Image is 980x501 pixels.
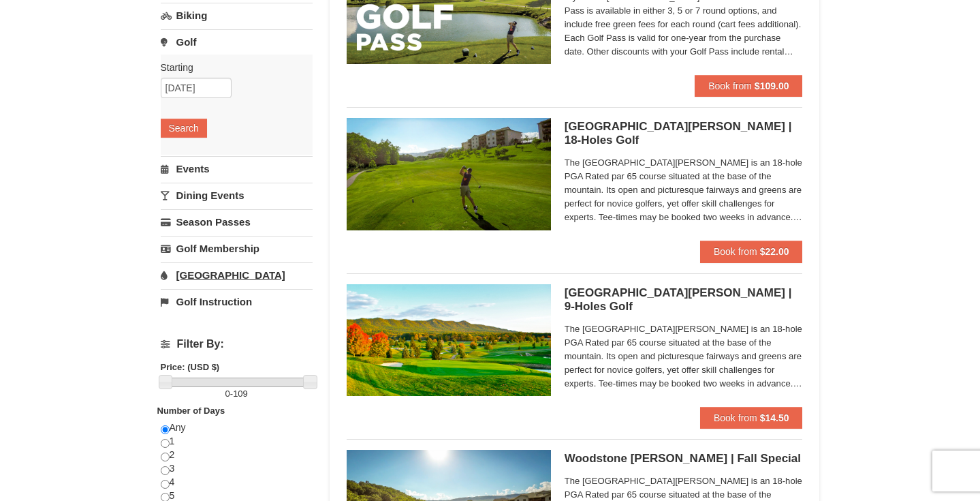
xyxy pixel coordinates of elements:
[347,118,551,230] img: 6619859-85-1f84791f.jpg
[161,236,313,261] a: Golf Membership
[161,387,313,401] label: -
[161,183,313,208] a: Dining Events
[695,75,802,97] button: Book from $109.00
[161,156,313,181] a: Events
[161,289,313,314] a: Golf Instruction
[565,322,803,391] span: The [GEOGRAPHIC_DATA][PERSON_NAME] is an 18-hole PGA Rated par 65 course situated at the base of ...
[700,241,803,262] button: Book from $22.00
[225,389,230,399] span: 0
[347,284,551,396] img: 6619859-87-49ad91d4.jpg
[161,338,313,350] h4: Filter By:
[565,452,803,466] h5: Woodstone [PERSON_NAME] | Fall Special
[760,246,789,257] strong: $22.00
[157,406,225,416] strong: Number of Days
[714,246,757,257] span: Book from
[565,286,803,314] h5: [GEOGRAPHIC_DATA][PERSON_NAME] | 9-Holes Golf
[161,119,207,138] button: Search
[161,262,313,288] a: [GEOGRAPHIC_DATA]
[161,209,313,234] a: Season Passes
[565,120,803,147] h5: [GEOGRAPHIC_DATA][PERSON_NAME] | 18-Holes Golf
[233,389,248,399] span: 109
[161,3,313,28] a: Biking
[708,80,752,91] span: Book from
[760,412,789,423] strong: $14.50
[700,407,803,429] button: Book from $14.50
[755,80,789,91] strong: $109.00
[714,412,757,423] span: Book from
[161,29,313,55] a: Golf
[565,156,803,224] span: The [GEOGRAPHIC_DATA][PERSON_NAME] is an 18-hole PGA Rated par 65 course situated at the base of ...
[161,362,220,372] strong: Price: (USD $)
[161,61,302,74] label: Starting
